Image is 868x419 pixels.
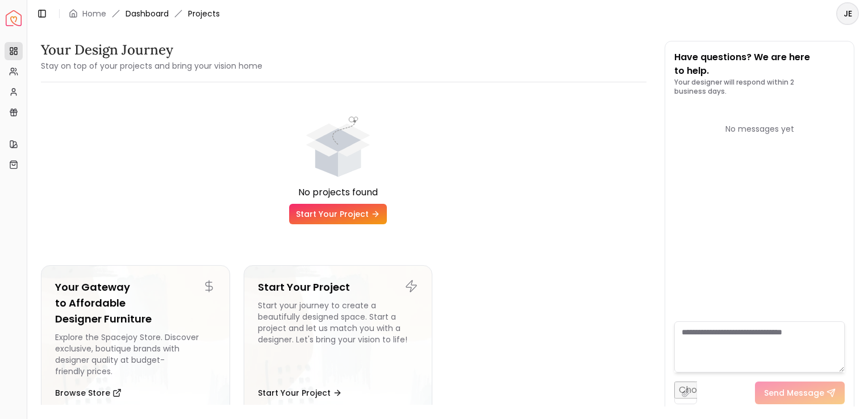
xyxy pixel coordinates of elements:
div: No messages yet [674,123,845,135]
small: Stay on top of your projects and bring your vision home [41,60,262,72]
div: No projects found [41,186,635,199]
a: Start Your Project [289,204,387,224]
h5: Your Gateway to Affordable Designer Furniture [55,279,216,327]
p: Your designer will respond within 2 business days. [674,78,845,96]
a: Start Your ProjectStart your journey to create a beautifully designed space. Start a project and ... [244,265,433,418]
img: Spacejoy Logo [6,10,22,26]
nav: breadcrumb [69,8,220,19]
h3: Your Design Journey [41,41,262,59]
h5: Start Your Project [258,279,419,295]
a: Home [82,8,106,19]
button: JE [836,2,859,25]
a: Dashboard [126,8,169,19]
p: Have questions? We are here to help. [674,51,845,78]
div: Start your journey to create a beautifully designed space. Start a project and let us match you w... [258,300,419,377]
div: animation [295,100,381,186]
span: JE [837,3,858,24]
span: Projects [188,8,220,19]
a: Spacejoy [6,10,22,26]
button: Browse Store [55,382,122,404]
button: Start Your Project [258,382,342,404]
div: Explore the Spacejoy Store. Discover exclusive, boutique brands with designer quality at budget-f... [55,332,216,377]
a: Your Gateway to Affordable Designer FurnitureExplore the Spacejoy Store. Discover exclusive, bout... [41,265,230,418]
